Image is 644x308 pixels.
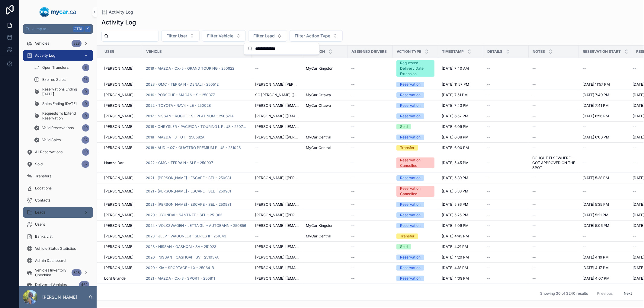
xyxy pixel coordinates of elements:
a: 2023 - GMC - TERRAIN - DENALI - 250512 [146,82,248,87]
a: -- [255,189,299,194]
a: 2018 - CHRYSLER - PACIFICA - TOURING L PLUS - 250745A [146,124,248,129]
a: -- [255,145,299,150]
a: -- [487,189,525,194]
span: -- [582,160,586,165]
span: -- [487,135,491,140]
div: scrollable content [19,34,97,286]
a: 2021 - [PERSON_NAME] - ESCAPE - SEL - 250981 [146,202,248,207]
a: SO [PERSON_NAME] [[EMAIL_ADDRESS][DOMAIN_NAME]] [255,93,299,97]
a: -- [351,82,389,87]
span: -- [487,66,491,71]
span: -- [633,145,636,150]
div: 17 [82,76,89,83]
a: 2017 - NISSAN - ROGUE - SL PLATINUM - 250621A [146,114,234,119]
a: -- [487,114,525,119]
a: [PERSON_NAME] [[PERSON_NAME][EMAIL_ADDRESS][DOMAIN_NAME]] [255,135,299,140]
span: Open Transfers [42,65,69,70]
a: Vehicles328 [23,38,93,49]
a: 2022 - TOYOTA - RAV4 - LE - 250028 [146,103,211,108]
a: Hamza Dar [104,160,139,165]
a: 2016 - PORSCHE - MACAN - S - 250377 [146,93,248,97]
a: 2019 - MAZDA - CX-5 - GRAND TOURING - 250922 [146,66,248,71]
span: Sales Ending [DATE] [42,101,77,106]
a: Transfers [23,171,93,182]
a: -- [532,82,575,87]
a: 2019 - MAZDA - CX-5 - GRAND TOURING - 250922 [146,66,234,71]
span: -- [351,189,355,194]
a: -- [582,124,629,129]
a: [DATE] 7:43 PM [442,103,480,108]
a: [DATE] 5:38 PM [582,176,629,180]
span: -- [532,114,536,119]
span: Filter Lead [253,33,275,39]
a: Sold32 [23,159,93,170]
a: -- [532,145,575,150]
a: -- [532,103,575,108]
a: [PERSON_NAME] [PERSON_NAME] [[EMAIL_ADDRESS][DOMAIN_NAME]] [255,82,299,87]
a: -- [255,160,299,165]
a: -- [487,145,525,150]
a: 2021 - [PERSON_NAME] - ESCAPE - SEL - 250981 [146,176,231,180]
a: -- [582,145,629,150]
a: Sales Ending [DATE]0 [30,98,93,109]
a: Reservation Cancelled [396,157,434,168]
span: [PERSON_NAME] [104,202,133,207]
span: -- [633,189,636,194]
span: Contacts [35,198,50,203]
span: 2018 - AUDI - Q7 - QUATTRO PREMIUM PLUS - 251028 [146,145,241,150]
a: -- [351,145,389,150]
button: Select Button [161,30,200,42]
a: 2022 - GMC - TERRAIN - SLE - 250907 [146,160,213,165]
span: Valid Sales [42,138,61,142]
div: Transfer [400,145,415,151]
span: 2021 - [PERSON_NAME] - ESCAPE - SEL - 250981 [146,189,231,194]
a: [PERSON_NAME] [[EMAIL_ADDRESS][DOMAIN_NAME]] [255,202,299,207]
a: -- [532,93,575,97]
span: -- [351,145,355,150]
span: -- [532,66,536,71]
a: -- [351,124,389,129]
span: [DATE] 6:09 PM [442,124,469,129]
a: [PERSON_NAME] [[PERSON_NAME][EMAIL_ADDRESS][PERSON_NAME][DOMAIN_NAME]] [255,176,299,180]
span: [DATE] 5:36 PM [442,202,468,207]
a: Reservation Cancelled [396,186,434,197]
a: [PERSON_NAME] [[EMAIL_ADDRESS][DOMAIN_NAME]] [255,114,299,119]
a: [PERSON_NAME] [104,202,139,207]
div: 19 [82,148,89,156]
span: [PERSON_NAME] [104,82,133,87]
span: [DATE] 5:35 PM [582,202,609,207]
span: MyCar Kingston [306,66,333,71]
span: -- [351,202,355,207]
a: [DATE] 6:56 PM [582,114,629,119]
a: [DATE] 5:38 PM [442,189,480,194]
span: [DATE] 6:56 PM [582,114,609,119]
a: -- [351,103,389,108]
span: Valid Reservations [42,125,74,130]
a: [PERSON_NAME] [104,176,139,180]
div: 32 [82,136,89,144]
a: Requested Delivery Date Extension [396,60,434,77]
span: -- [351,176,355,180]
span: -- [487,114,491,119]
span: [DATE] 6:08 PM [442,135,469,140]
span: Sold [35,162,43,167]
div: Reservation [400,82,421,87]
span: 2021 - [PERSON_NAME] - ESCAPE - SEL - 250981 [146,202,231,207]
a: -- [351,189,389,194]
a: [DATE] 5:35 PM [582,202,629,207]
a: 2022 - TOYOTA - RAV4 - LE - 250028 [146,103,248,108]
a: [DATE] 6:57 PM [442,114,480,119]
div: 0 [82,100,89,107]
a: Contacts [23,195,93,206]
span: Activity Log [35,53,55,58]
a: Transfer [396,145,434,151]
span: Filter Vehicle [207,33,233,39]
span: All Reservations [35,150,62,154]
span: [PERSON_NAME] [104,103,133,108]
